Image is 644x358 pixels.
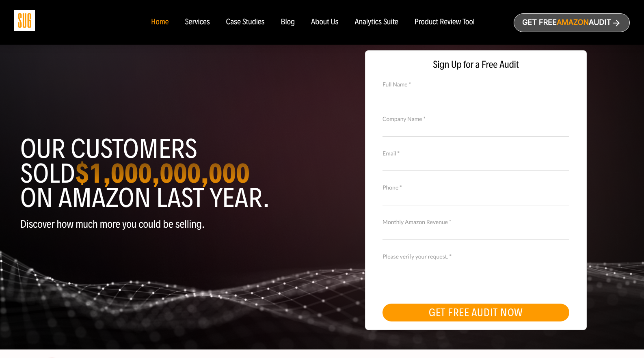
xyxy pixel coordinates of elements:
[185,18,210,27] a: Services
[383,260,506,291] iframe: reCAPTCHA
[383,183,569,192] label: Phone *
[374,59,578,71] span: Sign Up for a Free Audit
[383,122,569,136] input: Company Name *
[226,18,265,27] a: Case Studies
[383,88,569,102] input: Full Name *
[20,218,316,230] p: Discover how much more you could be selling.
[383,149,569,158] label: Email *
[383,157,569,171] input: Email *
[383,304,569,321] button: GET FREE AUDIT NOW
[415,18,475,27] a: Product Review Tool
[514,13,630,32] a: Get freeAmazonAudit
[383,226,569,240] input: Monthly Amazon Revenue *
[281,18,295,27] a: Blog
[383,114,569,123] label: Company Name *
[20,137,316,210] h1: Our customers sold on Amazon last year.
[355,18,398,27] a: Analytics Suite
[14,10,35,31] img: Sug
[557,18,589,27] span: Amazon
[311,18,339,27] a: About Us
[75,157,250,190] strong: $1,000,000,000
[383,80,569,89] label: Full Name *
[151,18,169,27] a: Home
[383,191,569,205] input: Contact Number *
[383,252,569,261] label: Please verify your request. *
[383,218,569,226] label: Monthly Amazon Revenue *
